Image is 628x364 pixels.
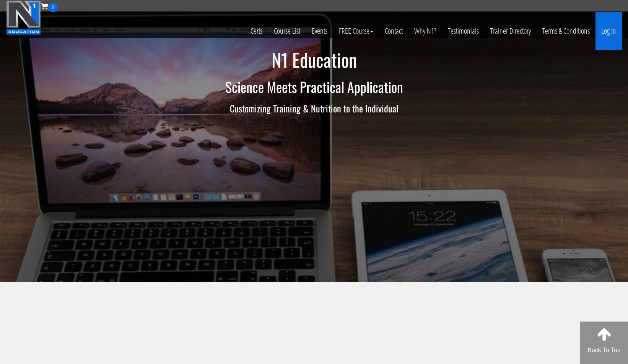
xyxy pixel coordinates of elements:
a: 0 [41,1,58,11]
a: Course List [268,12,306,50]
img: n1-education [6,0,41,35]
a: Terms & Conditions [537,12,595,50]
h2: Science Meets Practical Application [90,79,538,94]
a: FREE Course [333,12,379,50]
h3: Customizing Training & Nutrition to the Individual [90,103,538,113]
a: Certs [245,12,268,50]
a: Log In [595,12,622,50]
a: Why N1? [408,12,442,50]
span: 0 [48,3,58,12]
a: Testimonials [442,12,485,50]
p: Back To Top [580,346,628,355]
h1: N1 Education [90,50,538,70]
a: Contact [379,12,408,50]
a: Trainer Directory [485,12,537,50]
a: Events [306,12,333,50]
